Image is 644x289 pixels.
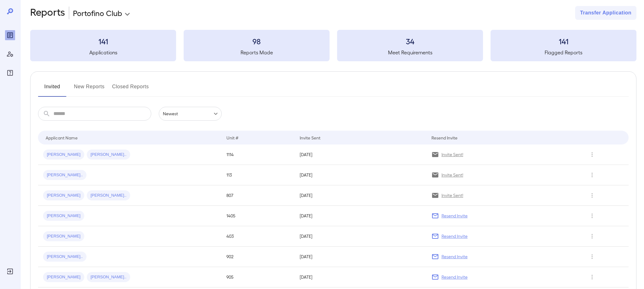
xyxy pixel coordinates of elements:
[5,49,15,59] div: Manage Users
[441,151,463,158] p: Invite Sent!
[221,144,295,165] td: 1114
[441,254,468,260] p: Resend Invite
[431,134,458,141] div: Resend Invite
[587,150,597,160] button: Row Actions
[295,267,426,287] td: [DATE]
[337,36,483,46] h3: 34
[575,6,636,20] button: Transfer Application
[5,68,15,78] div: FAQ
[87,193,130,199] span: [PERSON_NAME]..
[38,82,66,97] button: Invited
[587,170,597,180] button: Row Actions
[221,206,295,226] td: 1405
[221,185,295,206] td: 807
[87,274,130,280] span: [PERSON_NAME]..
[43,193,84,199] span: [PERSON_NAME]
[184,36,330,46] h3: 98
[221,226,295,247] td: 403
[184,49,330,56] h5: Reports Made
[30,36,176,46] h3: 141
[74,82,105,97] button: New Reports
[221,267,295,287] td: 905
[441,172,463,178] p: Invite Sent!
[43,172,86,178] span: [PERSON_NAME]..
[43,254,86,260] span: [PERSON_NAME]..
[337,49,483,56] h5: Meet Requirements
[300,134,320,141] div: Invite Sent
[295,226,426,247] td: [DATE]
[5,266,15,276] div: Log Out
[30,6,65,20] h2: Reports
[112,82,149,97] button: Closed Reports
[295,165,426,185] td: [DATE]
[30,49,176,56] h5: Applications
[491,49,636,56] h5: Flagged Reports
[46,134,78,141] div: Applicant Name
[43,274,84,280] span: [PERSON_NAME]
[43,152,84,158] span: [PERSON_NAME]
[43,233,84,239] span: [PERSON_NAME]
[73,8,122,18] p: Portofino Club
[441,233,468,239] p: Resend Invite
[587,231,597,241] button: Row Actions
[441,213,468,219] p: Resend Invite
[587,190,597,200] button: Row Actions
[159,107,222,121] div: Newest
[441,192,463,199] p: Invite Sent!
[441,274,468,280] p: Resend Invite
[221,165,295,185] td: 113
[226,134,238,141] div: Unit #
[587,211,597,221] button: Row Actions
[587,252,597,262] button: Row Actions
[295,247,426,267] td: [DATE]
[295,206,426,226] td: [DATE]
[295,144,426,165] td: [DATE]
[43,213,84,219] span: [PERSON_NAME]
[30,30,636,61] summary: 141Applications98Reports Made34Meet Requirements141Flagged Reports
[221,247,295,267] td: 902
[295,185,426,206] td: [DATE]
[5,30,15,40] div: Reports
[491,36,636,46] h3: 141
[587,272,597,282] button: Row Actions
[87,152,130,158] span: [PERSON_NAME]..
